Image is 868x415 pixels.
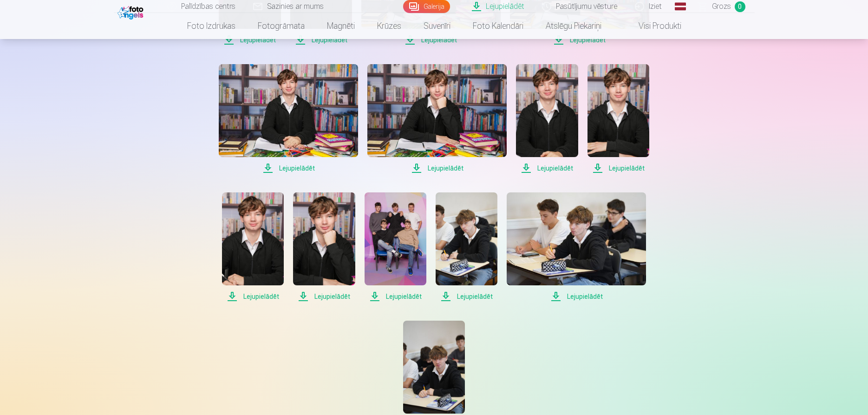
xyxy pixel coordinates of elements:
[507,291,646,302] span: Lejupielādēt
[219,34,281,46] span: Lejupielādēt
[712,1,731,12] span: Grozs
[219,163,358,174] span: Lejupielādēt
[516,64,578,174] a: Lejupielādēt
[117,4,146,20] img: /fa1
[365,192,426,302] a: Lejupielādēt
[516,163,578,174] span: Lejupielādēt
[507,192,646,302] a: Lejupielādēt
[436,291,497,302] span: Lejupielādēt
[735,1,745,12] span: 0
[587,64,649,174] a: Lejupielādēt
[613,13,692,39] a: Visi produkti
[367,163,507,174] span: Lejupielādēt
[316,13,366,39] a: Magnēti
[365,291,426,302] span: Lejupielādēt
[222,192,284,302] a: Lejupielādēt
[290,34,352,46] span: Lejupielādēt
[219,64,358,174] a: Lejupielādēt
[293,192,355,302] a: Lejupielādēt
[436,192,497,302] a: Lejupielādēt
[367,64,507,174] a: Lejupielādēt
[222,291,284,302] span: Lejupielādēt
[293,291,355,302] span: Lejupielādēt
[587,163,649,174] span: Lejupielādēt
[535,13,613,39] a: Atslēgu piekariņi
[510,34,649,46] span: Lejupielādēt
[412,13,462,39] a: Suvenīri
[247,13,316,39] a: Fotogrāmata
[361,34,501,46] span: Lejupielādēt
[176,13,247,39] a: Foto izdrukas
[366,13,412,39] a: Krūzes
[462,13,535,39] a: Foto kalendāri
